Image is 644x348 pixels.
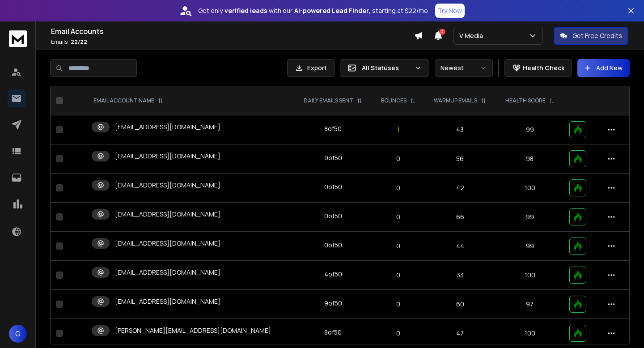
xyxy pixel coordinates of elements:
span: 22 / 22 [71,38,87,46]
div: 0 of 50 [324,241,342,250]
p: Health Check [523,64,564,72]
button: Add New [577,59,630,77]
div: 9 of 50 [324,153,342,162]
strong: verified leads [225,6,267,15]
td: 43 [424,115,496,144]
p: [EMAIL_ADDRESS][DOMAIN_NAME] [115,152,220,161]
p: 0 [377,242,419,250]
p: 0 [377,329,419,338]
p: [EMAIL_ADDRESS][DOMAIN_NAME] [115,181,220,190]
div: 0 of 50 [324,182,342,191]
img: logo [9,30,27,47]
p: [EMAIL_ADDRESS][DOMAIN_NAME] [115,297,220,306]
td: 99 [496,232,564,261]
p: 0 [377,212,419,221]
p: [EMAIL_ADDRESS][DOMAIN_NAME] [115,268,220,277]
strong: AI-powered Lead Finder, [294,6,370,15]
td: 56 [424,144,496,174]
button: G [9,325,27,343]
p: Get only with our starting at $22/mo [198,6,428,15]
button: Health Check [504,59,572,77]
p: 1 [377,125,419,134]
td: 97 [496,290,564,319]
h1: Email Accounts [51,26,414,37]
p: 0 [377,300,419,309]
p: [EMAIL_ADDRESS][DOMAIN_NAME] [115,239,220,248]
p: BOUNCES [381,97,407,104]
span: 2 [439,29,445,35]
td: 60 [424,290,496,319]
div: 0 of 50 [324,212,342,221]
td: 100 [496,319,564,348]
p: WARMUP EMAILS [434,97,477,104]
p: All Statuses [362,64,411,72]
div: EMAIL ACCOUNT NAME [93,97,163,104]
p: [EMAIL_ADDRESS][DOMAIN_NAME] [115,210,220,219]
td: 99 [496,115,564,144]
div: 8 of 50 [324,124,342,133]
p: HEALTH SCORE [505,97,546,104]
button: Try Now [435,4,465,18]
td: 98 [496,144,564,174]
td: 99 [496,203,564,232]
p: 0 [377,183,419,192]
p: Try Now [438,6,462,15]
td: 44 [424,232,496,261]
button: Get Free Credits [554,27,628,45]
td: 42 [424,174,496,203]
p: 0 [377,154,419,163]
p: Emails : [51,38,414,46]
p: 0 [377,271,419,280]
td: 100 [496,174,564,203]
div: 8 of 50 [324,328,342,337]
div: 4 of 50 [324,270,342,279]
p: Get Free Credits [572,31,622,40]
div: 9 of 50 [324,299,342,308]
td: 66 [424,203,496,232]
td: 33 [424,261,496,290]
td: 47 [424,319,496,348]
p: [EMAIL_ADDRESS][DOMAIN_NAME] [115,123,220,132]
button: Export [287,59,335,77]
p: V Media [459,31,487,40]
button: Newest [435,59,493,77]
td: 100 [496,261,564,290]
p: [PERSON_NAME][EMAIL_ADDRESS][DOMAIN_NAME] [115,326,271,335]
p: DAILY EMAILS SENT [304,97,353,104]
